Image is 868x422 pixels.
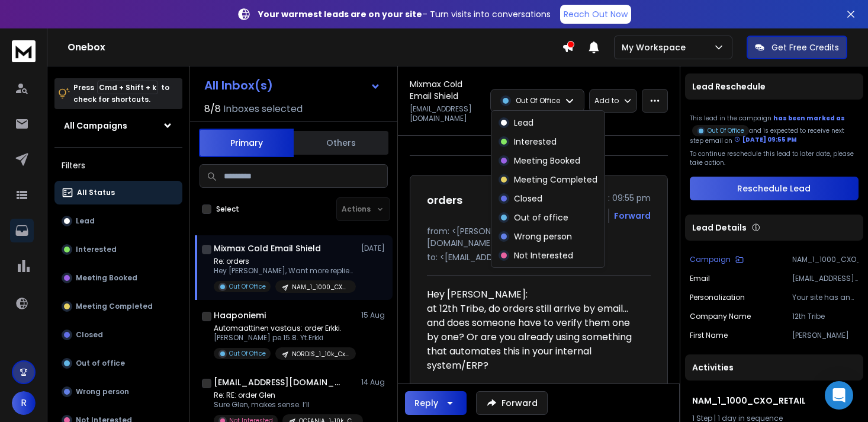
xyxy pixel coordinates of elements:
[97,81,158,94] span: Cmd + Shift + k
[427,225,651,249] p: from: <[PERSON_NAME][EMAIL_ADDRESS][DOMAIN_NAME]>
[214,309,266,321] h1: Haaponiemi
[690,114,859,145] div: This lead in the campaign and is expected to receive next step email on
[614,210,651,222] div: Forward
[204,102,221,116] span: 8 / 8
[214,242,321,254] h1: Mixmax Cold Email Shield
[514,193,542,204] p: Closed
[514,174,597,186] p: Meeting Completed
[792,331,859,340] p: [PERSON_NAME]
[76,330,103,340] p: Closed
[708,126,744,135] p: Out Of Office
[594,96,619,105] p: Add to
[564,8,628,20] p: Reach Out Now
[692,222,747,234] p: Lead Details
[773,114,845,123] span: has been marked as
[229,349,266,358] p: Out Of Office
[514,117,533,129] p: Lead
[690,177,859,200] button: Reschedule Lead
[514,155,580,167] p: Meeting Booked
[216,204,239,214] label: Select
[690,274,710,283] p: Email
[825,381,853,410] div: Open Intercom Messenger
[792,255,859,264] p: NAM_1_1000_CXO_RETAIL
[229,282,266,291] p: Out Of Office
[258,8,422,20] strong: Your warmest leads are on your site
[64,120,127,132] h1: All Campaigns
[578,192,651,204] p: [DATE] : 09:55 pm
[214,400,356,410] p: Sure Glen, makes sense. I’ll
[76,302,153,311] p: Meeting Completed
[690,255,731,264] p: Campaign
[427,251,651,263] p: to: <[EMAIL_ADDRESS][DOMAIN_NAME]>
[214,324,356,333] p: Automaattinen vastaus: order Erkki.
[76,359,125,368] p: Out of office
[214,376,344,388] h1: [EMAIL_ADDRESS][DOMAIN_NAME]
[214,391,356,400] p: Re: RE: order Glen
[516,96,560,105] p: Out Of Office
[410,78,483,102] h1: Mixmax Cold Email Shield
[514,250,573,261] p: Not Interested
[77,188,115,197] p: All Status
[294,130,388,156] button: Others
[514,136,557,148] p: Interested
[622,41,690,53] p: My Workspace
[214,333,356,343] p: [PERSON_NAME] pe 15.8. Yt.Erkki
[410,104,483,123] p: [EMAIL_ADDRESS][DOMAIN_NAME]
[76,245,117,254] p: Interested
[514,212,568,223] p: Out of office
[361,244,388,253] p: [DATE]
[214,266,356,276] p: Hey [PERSON_NAME], Want more replies to
[12,391,36,415] span: R
[258,8,551,20] p: – Turn visits into conversations
[76,216,95,226] p: Lead
[690,149,859,167] p: To continue reschedule this lead to later date, please take action.
[76,387,129,397] p: Wrong person
[792,312,859,321] p: 12th Tribe
[223,102,303,116] h3: Inboxes selected
[692,395,856,407] h1: NAM_1_1000_CXO_RETAIL
[361,311,388,320] p: 15 Aug
[73,82,169,105] p: Press to check for shortcuts.
[690,331,728,340] p: First Name
[76,273,137,283] p: Meeting Booked
[214,257,356,266] p: Re: orders
[414,397,438,409] div: Reply
[204,79,273,91] h1: All Inbox(s)
[427,192,462,209] h1: orders
[54,157,182,174] h3: Filters
[292,283,349,292] p: NAM_1_1000_CXO_RETAIL
[67,40,562,55] h1: Onebox
[199,129,294,157] button: Primary
[771,41,839,53] p: Get Free Credits
[292,350,349,359] p: NORDIS_1_10k_CxO_OPS_PHC
[690,293,745,302] p: Personalization
[792,293,859,302] p: Your site has an incredible range, from 'New Arrivals' to 'Bachelorette' collections. How do you ...
[514,231,572,242] p: Wrong person
[734,135,797,144] div: [DATE] 09:55 PM
[361,378,388,387] p: 14 Aug
[692,81,766,92] p: Lead Reschedule
[792,274,859,283] p: [EMAIL_ADDRESS][DOMAIN_NAME]
[690,312,751,321] p: Company Name
[12,40,36,62] img: logo
[685,354,863,381] div: Activities
[476,391,548,415] button: Forward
